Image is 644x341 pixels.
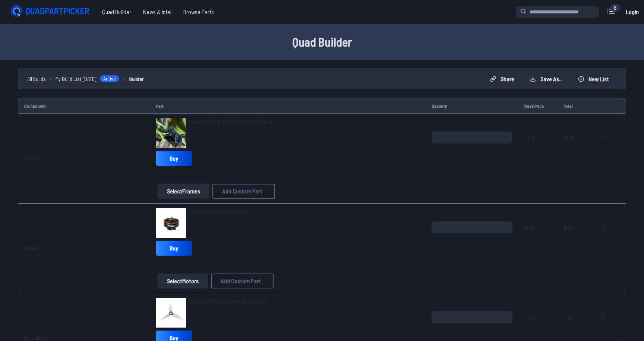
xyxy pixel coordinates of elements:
span: 40.99 [524,132,552,167]
h1: Quad Builder [83,33,561,51]
button: Share [484,73,521,85]
a: Quad Builder [96,4,137,19]
span: 16.90 [524,221,552,257]
span: Five33 TinyTrainer V2 3" Micro Frame Kit [189,119,273,125]
a: Buy [156,241,192,256]
td: Component [18,98,150,114]
a: Frames [24,155,41,161]
img: image [156,208,186,238]
button: Add Custom Part [211,274,274,288]
a: Builder [129,75,144,83]
a: Buy [156,151,192,166]
a: All builds [27,75,46,83]
button: SelectMotors [158,274,208,288]
button: New List [572,73,615,85]
a: Browse Parts [177,4,220,19]
img: image [156,298,186,328]
button: Save as... [524,73,569,85]
a: My Build List [DATE]Active [56,75,120,83]
a: Propellers [24,335,46,341]
div: 8 [610,4,620,12]
span: 16.90 [563,221,581,257]
span: Add Custom Part [222,188,262,194]
button: Add Custom Part [212,184,275,199]
td: Part [150,98,426,114]
a: HQ Prop 3.5x2.8x3 Tri-Blade 3.5" Prop [189,298,267,305]
span: My Build List [DATE] [56,75,97,83]
a: Motors [24,245,38,251]
span: HQ Prop 3.5x2.8x3 Tri-Blade 3.5" Prop [189,298,267,304]
span: Active [100,75,120,82]
td: Base Price [518,98,558,114]
span: Add Custom Part [221,278,261,284]
a: Five33 TinyTrainer V2 3" Micro Frame Kit [189,118,273,126]
a: News & Intel [137,4,177,19]
td: Total [558,98,587,114]
a: SelectFrames [156,184,211,199]
a: SelectMotors [156,274,209,288]
img: image [156,118,186,148]
span: 40.99 [563,132,581,167]
span: T-Motor F1404 Motor - 4600Kv [189,208,249,215]
td: Quantity [426,98,518,114]
a: Login [623,4,641,19]
a: T-Motor F1404 Motor - 4600Kv [189,208,249,215]
button: SelectFrames [158,184,209,199]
